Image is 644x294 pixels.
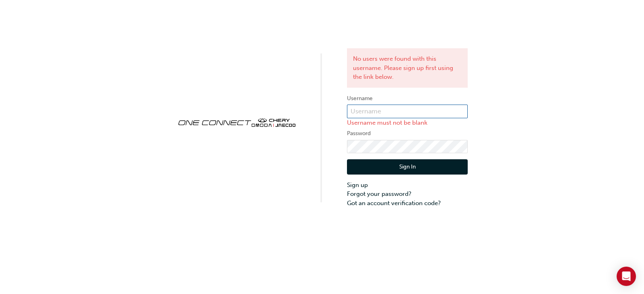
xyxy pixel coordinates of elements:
button: Sign In [347,159,468,175]
input: Username [347,105,468,118]
div: Open Intercom Messenger [617,267,636,286]
label: Password [347,129,468,138]
div: No users were found with this username. Please sign up first using the link below. [347,48,468,88]
p: Username must not be blank [347,118,468,127]
label: Username [347,94,468,103]
a: Forgot your password? [347,189,468,199]
a: Got an account verification code? [347,199,468,208]
img: oneconnect [176,111,297,132]
a: Sign up [347,181,468,190]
